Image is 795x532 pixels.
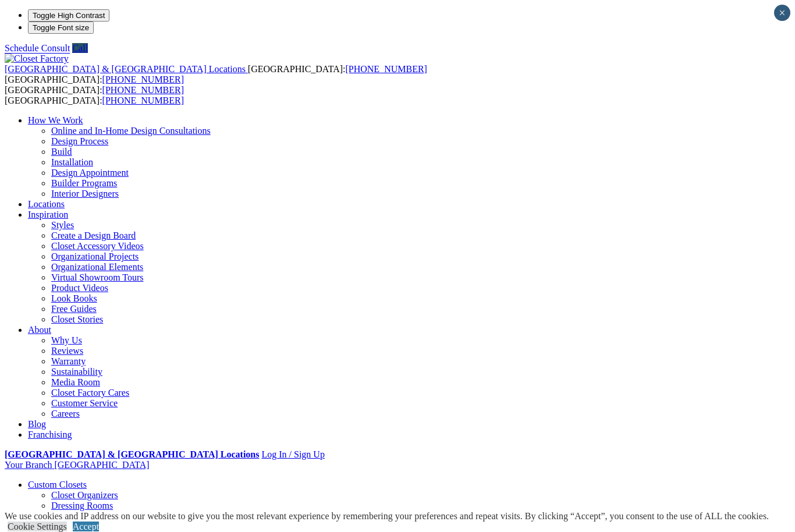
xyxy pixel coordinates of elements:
[51,189,119,198] a: Interior Designers
[51,293,97,303] a: Look Books
[5,85,184,105] span: [GEOGRAPHIC_DATA]: [GEOGRAPHIC_DATA]:
[51,178,117,188] a: Builder Programs
[28,430,72,439] a: Franchising
[33,23,89,32] span: Toggle Font size
[51,230,136,240] a: Create a Design Board
[51,283,108,293] a: Product Videos
[28,480,87,490] a: Custom Closets
[51,304,97,314] a: Free Guides
[51,367,102,377] a: Sustainability
[51,272,144,282] a: Virtual Showroom Tours
[5,460,150,470] a: Your Branch [GEOGRAPHIC_DATA]
[28,199,65,209] a: Locations
[345,64,427,74] a: [PHONE_NUMBER]
[51,314,103,324] a: Closet Stories
[73,522,99,531] a: Accept
[51,398,118,408] a: Customer Service
[51,346,83,356] a: Reviews
[51,241,144,251] a: Closet Accessory Videos
[51,251,139,261] a: Organizational Projects
[51,501,113,510] a: Dressing Rooms
[28,115,83,125] a: How We Work
[28,210,68,219] a: Inspiration
[51,168,129,178] a: Design Appointment
[5,449,259,459] a: [GEOGRAPHIC_DATA] & [GEOGRAPHIC_DATA] Locations
[72,43,88,53] a: Call
[51,388,129,398] a: Closet Factory Cares
[28,22,94,34] button: Toggle Font size
[28,9,109,22] button: Toggle High Contrast
[5,64,246,74] span: [GEOGRAPHIC_DATA] & [GEOGRAPHIC_DATA] Locations
[51,356,86,366] a: Warranty
[774,5,790,21] button: Close
[28,419,46,429] a: Blog
[54,460,149,470] span: [GEOGRAPHIC_DATA]
[51,220,74,230] a: Styles
[51,136,108,146] a: Design Process
[51,490,118,500] a: Closet Organizers
[102,95,184,105] a: [PHONE_NUMBER]
[5,460,52,470] span: Your Branch
[51,335,82,345] a: Why Us
[5,64,427,84] span: [GEOGRAPHIC_DATA]: [GEOGRAPHIC_DATA]:
[261,449,324,459] a: Log In / Sign Up
[51,262,143,272] a: Organizational Elements
[51,409,80,418] a: Careers
[102,75,184,84] a: [PHONE_NUMBER]
[5,511,769,522] div: We use cookies and IP address on our website to give you the most relevant experience by remember...
[51,377,100,387] a: Media Room
[5,54,69,64] img: Closet Factory
[51,126,211,136] a: Online and In-Home Design Consultations
[102,85,184,95] a: [PHONE_NUMBER]
[5,43,70,53] a: Schedule Consult
[8,522,67,531] a: Cookie Settings
[51,157,93,167] a: Installation
[28,325,51,335] a: About
[33,11,105,20] span: Toggle High Contrast
[5,64,248,74] a: [GEOGRAPHIC_DATA] & [GEOGRAPHIC_DATA] Locations
[51,147,72,157] a: Build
